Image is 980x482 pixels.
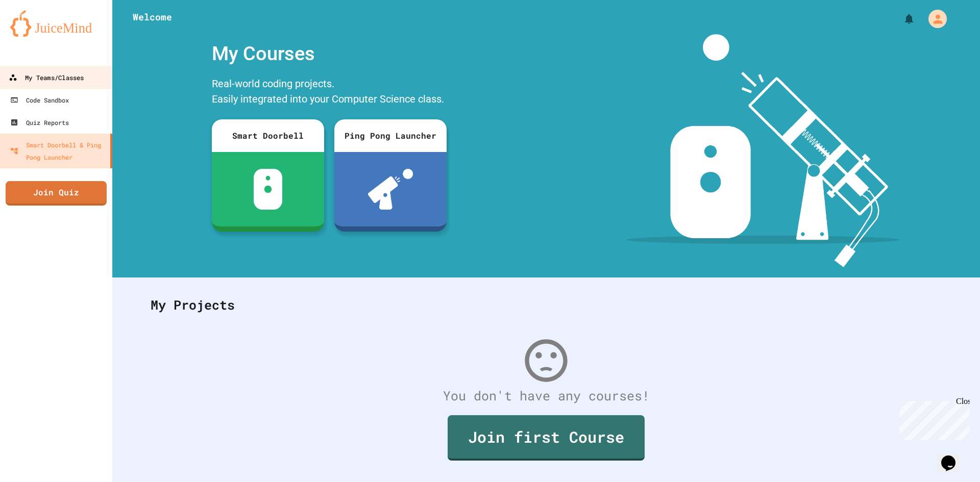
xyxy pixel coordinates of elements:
img: banner-image-my-projects.png [626,34,900,267]
div: My Projects [140,285,952,325]
div: Smart Doorbell & Ping Pong Launcher [10,139,106,163]
div: My Account [918,7,949,31]
img: logo-orange.svg [10,10,102,37]
iframe: chat widget [937,441,970,472]
div: My Notifications [884,10,918,28]
div: Ping Pong Launcher [334,119,447,152]
a: Join first Course [448,415,645,461]
div: My Teams/Classes [9,71,84,84]
div: Real-world coding projects. Easily integrated into your Computer Science class. [207,73,452,112]
div: Chat with us now!Close [4,4,70,65]
div: Code Sandbox [10,94,69,106]
img: sdb-white.svg [254,169,283,210]
div: Smart Doorbell [212,119,324,152]
div: Quiz Reports [10,116,69,129]
img: ppl-with-ball.png [368,169,413,210]
div: You don't have any courses! [140,386,952,405]
iframe: chat widget [895,397,970,440]
a: Join Quiz [6,181,107,206]
div: My Courses [207,34,452,73]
